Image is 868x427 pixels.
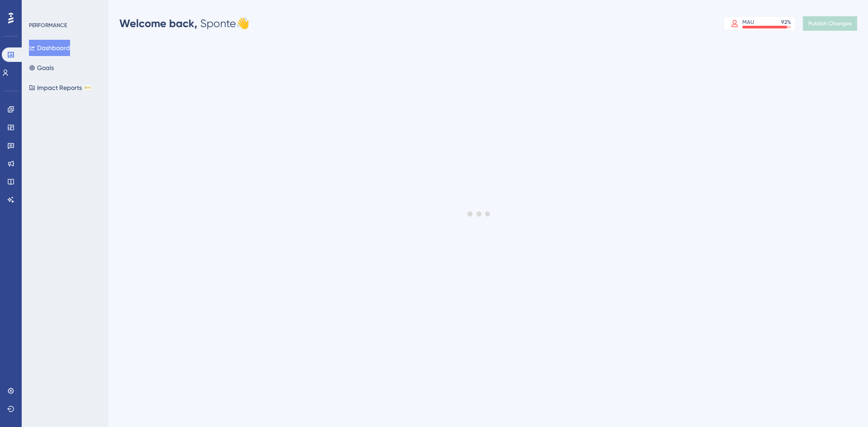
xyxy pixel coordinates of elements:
div: PERFORMANCE [29,22,67,29]
div: Sponte 👋 [119,16,250,31]
div: 92 % [781,19,791,26]
button: Dashboard [29,40,70,56]
button: Goals [29,60,54,76]
button: Impact ReportsBETA [29,80,92,96]
span: Welcome back, [119,17,198,30]
div: BETA [84,85,92,90]
button: Publish Changes [803,16,857,31]
div: MAU [742,19,754,26]
span: Publish Changes [808,20,852,27]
